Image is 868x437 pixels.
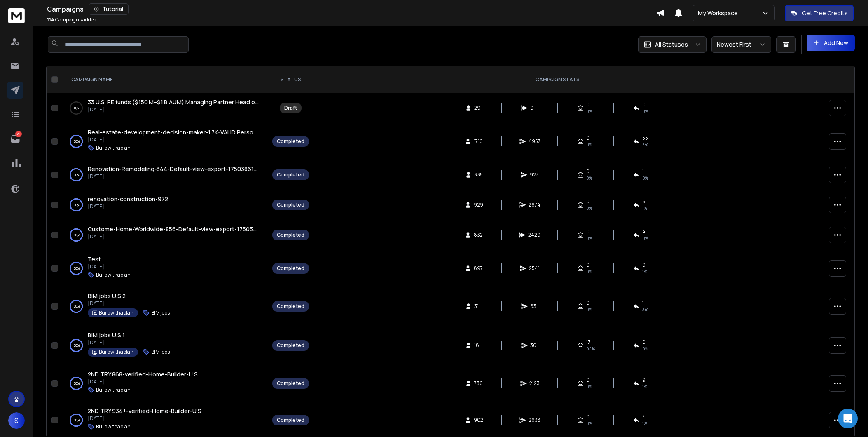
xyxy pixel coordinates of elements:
p: [DATE] [88,300,170,307]
span: 0 % [642,175,648,181]
span: 929 [474,202,483,208]
p: [DATE] [88,136,259,143]
span: 0% [586,306,592,313]
a: 33 U.S. PE funds ($150 M–$1 B AUM) Managing Partner Head of BD [88,98,259,106]
div: Completed [277,265,304,272]
p: 100 % [73,341,80,350]
p: [DATE] [88,339,170,346]
p: Get Free Credits [802,9,848,17]
td: 100%Renovation-Remodeling-344-Default-view-export-1750386196893[DATE] [61,160,267,190]
p: [DATE] [88,106,259,113]
span: 1 % [642,383,647,390]
p: 100 % [73,264,80,273]
span: 0% [586,383,592,390]
p: [DATE] [88,378,198,385]
a: BIM jobs U.S 1 [88,331,125,339]
span: 0 [586,228,590,235]
span: 0% [586,268,592,275]
span: 2429 [528,232,540,238]
div: Completed [277,342,304,349]
span: 0% [586,420,592,427]
span: 2674 [529,202,540,208]
span: 2633 [529,417,540,423]
p: 100 % [73,302,80,310]
a: Custome-Home-Worldwide-856-Default-view-export-1750351168764 [88,225,259,233]
span: 2123 [529,380,540,387]
th: CAMPAIGN STATS [314,66,801,93]
p: Buildwithaplan [96,423,131,430]
span: 902 [474,417,483,423]
button: Add New [807,35,855,51]
td: 100%BIM jobs U.S 2[DATE]BuildwithaplanBIM jobs [61,287,267,326]
button: S [8,412,25,429]
span: 1 [642,168,644,175]
span: 1 % [642,205,647,211]
span: 897 [474,265,483,272]
p: 0 % [74,104,79,112]
span: 55 [642,135,648,141]
span: 0% [586,235,592,242]
span: 3 % [642,306,648,313]
p: Buildwithaplan [99,349,133,355]
span: 94 % [586,345,595,352]
span: 9 [642,377,646,383]
p: 100 % [73,171,80,179]
td: 100%Real-estate-development-decision-maker-1.7K-VALID Personalized[DATE]Buildwithaplan [61,123,267,160]
p: [DATE] [88,173,259,180]
span: 4957 [529,138,540,145]
td: 100%BIM jobs U.S 1[DATE]BuildwithaplanBIM jobs [61,326,267,365]
p: Campaigns added [47,16,96,23]
span: Real-estate-development-decision-maker-1.7K-VALID Personalized [88,128,273,136]
span: 6 [642,198,646,205]
span: Test [88,255,101,263]
span: 0% [642,108,648,115]
span: 2ND TRY 934+-verified-Home-Builder-U.S [88,407,201,415]
div: Completed [277,202,304,208]
span: 1 % [642,268,647,275]
span: 4 [642,228,646,235]
p: My Workspace [698,9,741,17]
th: CAMPAIGN NAME [61,66,267,93]
p: Buildwithaplan [96,145,131,151]
td: 100%Test[DATE]Buildwithaplan [61,250,267,287]
td: 0%33 U.S. PE funds ($150 M–$1 B AUM) Managing Partner Head of BD[DATE] [61,93,267,123]
p: Buildwithaplan [96,387,131,393]
span: 0% [586,141,592,148]
p: 26 [15,131,22,137]
a: 2ND TRY 868-verified-Home-Builder-U.S [88,370,198,378]
p: 100 % [73,201,80,209]
a: BIM jobs U.S 2 [88,292,126,300]
span: 0% [586,205,592,211]
p: 100 % [73,231,80,239]
span: 31 [474,303,482,310]
span: Custome-Home-Worldwide-856-Default-view-export-1750351168764 [88,225,279,233]
span: 0 % [642,345,648,352]
span: 29 [474,105,482,111]
span: 2541 [529,265,540,272]
div: Completed [277,172,304,178]
a: 2ND TRY 934+-verified-Home-Builder-U.S [88,407,201,415]
th: STATUS [267,66,314,93]
a: Test [88,255,101,263]
span: 33 U.S. PE funds ($150 M–$1 B AUM) Managing Partner Head of BD [88,98,266,106]
div: Open Intercom Messenger [838,409,858,428]
span: 0 [530,105,538,111]
span: 36 [530,342,538,349]
div: Draft [284,105,297,111]
span: 18 [474,342,482,349]
a: Real-estate-development-decision-maker-1.7K-VALID Personalized [88,128,259,136]
div: Completed [277,232,304,238]
span: BIM jobs U.S 1 [88,331,125,339]
span: 0 [586,198,590,205]
a: Renovation-Remodeling-344-Default-view-export-1750386196893 [88,165,259,173]
span: 832 [474,232,483,238]
span: 0 [642,339,646,345]
span: 17 [586,339,590,345]
span: 0 [642,101,646,108]
div: Completed [277,303,304,310]
p: [DATE] [88,203,168,210]
a: 26 [7,131,23,147]
span: Renovation-Remodeling-344-Default-view-export-1750386196893 [88,165,271,173]
p: Buildwithaplan [96,272,131,278]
